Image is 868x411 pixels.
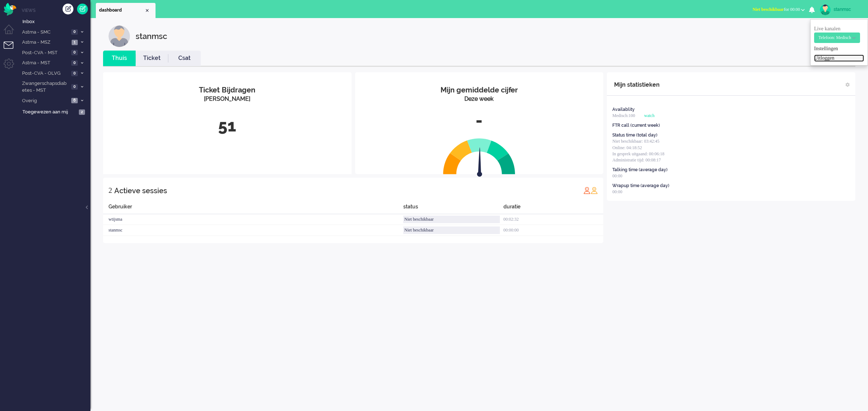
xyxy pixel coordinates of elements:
div: 00:00:00 [503,225,604,236]
li: Ticket [136,51,168,66]
button: Niet beschikbaarfor 00:00 [748,4,809,15]
img: customer.svg [109,25,130,47]
span: Astma - MST [21,60,69,66]
div: stanmsc [136,25,167,47]
div: status [403,203,503,214]
a: Instellingen [814,45,864,52]
li: Dashboard menu [4,25,20,41]
span: Niet beschikbaar [753,7,784,12]
span: Medisch:100 [612,113,635,118]
div: wtijsma [103,214,403,225]
span: Astma - MSZ [21,39,69,46]
span: Post-CVA - MST [21,49,69,56]
div: Gebruiker [103,203,403,214]
span: 0 [71,84,78,90]
a: Uitloggen [814,55,864,62]
div: Talking time (average day) [612,167,668,173]
li: Admin menu [4,59,20,75]
li: Dashboard [96,3,156,18]
div: 2 [109,183,112,198]
li: Views [22,7,90,13]
img: profile_orange.svg [591,187,598,194]
a: Omnidesk [4,5,16,10]
img: flow_omnibird.svg [4,3,16,16]
span: Telefoon: Medisch [818,35,851,40]
a: Inbox [21,17,90,25]
a: Thuis [103,54,136,62]
div: stanmsc [103,225,403,236]
span: 6 [71,98,78,103]
span: Post-CVA - OLVG [21,70,69,77]
div: Actieve sessies [114,183,167,198]
span: 1 [72,40,78,45]
li: Thuis [103,51,136,66]
div: 00:02:32 [503,214,604,225]
div: Status time (total day) [612,132,658,138]
div: Wrapup time (average day) [612,183,669,189]
img: avatar [820,4,831,15]
span: for 00:00 [753,7,800,12]
div: FTR call (current week) [612,122,660,129]
button: Telefoon: Medisch [814,33,860,43]
div: Close tab [144,8,150,13]
a: Csat [168,54,201,62]
div: 51 [109,114,346,138]
img: profile_red.svg [583,187,591,194]
a: Ticket [136,54,168,62]
span: Astma - SMC [21,29,69,36]
span: 0 [71,29,78,35]
div: Mijn gemiddelde cijfer [361,85,598,95]
li: Niet beschikbaarfor 00:00 [748,2,809,18]
span: Niet beschikbaar: 03:42:45 Online: 04:18:52 In gesprek uitgaand: 00:06:18 Administratie tijd: 00:... [612,139,664,162]
div: Niet beschikbaar [403,216,500,223]
a: Quick Ticket [77,4,88,14]
div: [PERSON_NAME] [109,95,346,103]
li: Csat [168,51,201,66]
div: Creëer ticket [63,4,73,14]
img: arrow.svg [464,147,495,178]
li: Tickets menu [4,42,20,58]
span: Live kanalen [814,26,860,40]
span: 0 [71,50,78,55]
div: Deze week [361,95,598,103]
a: stanmsc [818,4,861,15]
div: Mijn statistieken [614,78,660,92]
span: 00:00 [612,173,622,178]
span: dashboard [99,7,144,13]
span: 0 [71,71,78,76]
a: Toegewezen aan mij 2 [21,108,90,116]
span: Zwangerschapsdiabetes - MST [21,80,69,94]
span: Toegewezen aan mij [22,109,77,116]
span: 2 [79,109,85,115]
div: Availablity [612,107,635,113]
span: 0 [71,60,78,66]
div: stanmsc [834,6,861,13]
span: watch [644,113,655,118]
div: duratie [503,203,604,214]
span: Overig [21,98,69,104]
div: Ticket Bijdragen [109,85,346,95]
img: semi_circle.svg [443,138,515,174]
span: Inbox [22,18,90,25]
div: - [361,109,598,133]
span: 00:00 [612,189,622,194]
div: Niet beschikbaar [403,226,500,234]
